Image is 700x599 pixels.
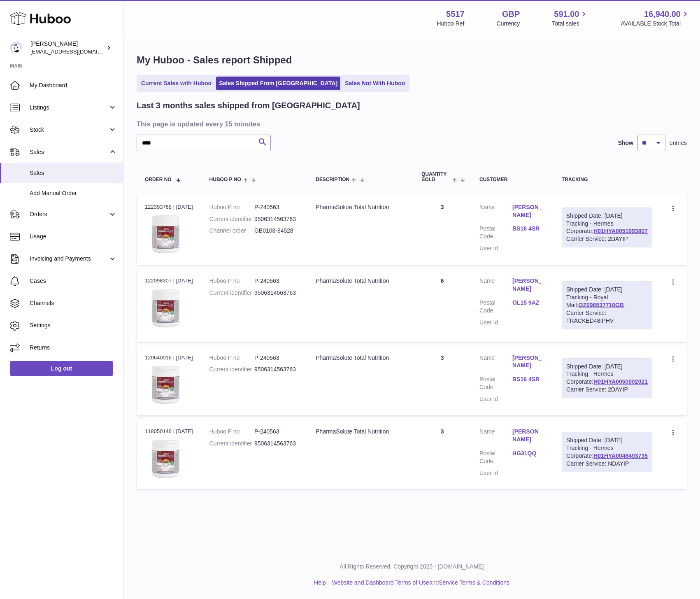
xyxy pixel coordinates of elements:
dt: Huboo P no [209,428,254,436]
div: PharmaSolute Total Nutrition [316,354,405,362]
span: Returns [30,344,117,352]
span: Sales [30,169,117,177]
dt: Name [479,277,512,295]
a: Service Terms & Conditions [439,579,509,586]
div: Shipped Date: [DATE] [566,436,648,444]
span: Channels [30,299,117,307]
dd: 9506314563763 [254,440,299,448]
div: PharmaSolute Total Nutrition [316,277,405,285]
a: Current Sales with Huboo [138,77,214,90]
a: [PERSON_NAME] [512,277,545,293]
div: Tracking - Hermes Corporate: [562,358,652,399]
div: Customer [479,177,545,182]
div: 120640016 | [DATE] [145,354,193,361]
a: OZ098537710GB [579,302,624,308]
span: Total sales [552,20,588,28]
div: Carrier Service: 2DAYIP [566,235,648,243]
div: PharmaSolute Total Nutrition [316,428,405,436]
span: 591.00 [554,9,579,20]
dt: Name [479,354,512,372]
div: Tracking - Hermes Corporate: [562,432,652,472]
div: PharmaSolute Total Nutrition [316,203,405,211]
div: Tracking [562,177,652,182]
dt: User Id [479,319,512,326]
h3: This page is updated every 15 minutes [137,119,685,128]
img: 55171654161492.png [145,213,186,254]
dd: P-240563 [254,428,299,436]
a: Sales Not With Huboo [342,77,408,90]
dt: Postal Code [479,375,512,391]
span: 16,940.00 [644,9,681,20]
dd: 9506314563763 [254,289,299,297]
dt: Huboo P no [209,203,254,211]
td: 3 [413,346,471,415]
dt: Current identifier [209,366,254,373]
a: BS16 4SR [512,225,545,233]
img: 55171654161492.png [145,438,186,479]
span: Invoicing and Payments [30,255,108,263]
dd: P-240563 [254,354,299,362]
dt: Current identifier [209,215,254,223]
div: Huboo Ref [437,20,465,28]
span: Orders [30,210,108,218]
a: OL15 9AZ [512,299,545,307]
td: 6 [413,269,471,341]
a: Website and Dashboard Terms of Use [332,579,429,586]
span: AVAILABLE Stock Total [621,20,690,28]
div: Currency [497,20,520,28]
dd: 9506314563763 [254,366,299,373]
h2: Last 3 months sales shipped from [GEOGRAPHIC_DATA] [137,100,360,111]
span: Cases [30,277,117,285]
div: Shipped Date: [DATE] [566,363,648,371]
dt: User Id [479,245,512,252]
label: Show [618,139,633,147]
span: entries [670,139,687,147]
img: 55171654161492.png [145,287,186,329]
img: alessiavanzwolle@hotmail.com [10,42,22,54]
dt: User Id [479,469,512,477]
dt: Huboo P no [209,354,254,362]
a: H01HYA0048493735 [593,452,648,459]
div: Carrier Service: NDAYIP [566,460,648,468]
a: Help [314,579,326,586]
div: [PERSON_NAME] [30,40,105,56]
dt: Postal Code [479,225,512,240]
div: Tracking - Royal Mail: [562,281,652,329]
p: All Rights Reserved. Copyright 2025 - [DOMAIN_NAME] [130,563,693,571]
a: 591.00 Total sales [552,9,588,28]
a: H01HYA0050002021 [593,378,648,385]
dt: Channel order [209,227,254,235]
a: BS16 4SR [512,375,545,383]
div: Shipped Date: [DATE] [566,286,648,294]
a: HG31QQ [512,450,545,457]
dt: Name [479,203,512,221]
span: Stock [30,126,108,134]
div: 118050146 | [DATE] [145,428,193,435]
dt: Current identifier [209,440,254,448]
a: [PERSON_NAME] [512,428,545,443]
span: Add Manual Order [30,189,117,197]
div: 122098307 | [DATE] [145,277,193,284]
dt: Postal Code [479,299,512,315]
div: 122393768 | [DATE] [145,203,193,211]
span: Settings [30,322,117,329]
dd: P-240563 [254,203,299,211]
dt: Current identifier [209,289,254,297]
h1: My Huboo - Sales report Shipped [137,54,687,67]
img: 55171654161492.png [145,364,186,405]
span: Sales [30,148,108,156]
div: Tracking - Hermes Corporate: [562,207,652,248]
span: [EMAIL_ADDRESS][DOMAIN_NAME] [30,48,121,55]
dd: P-240563 [254,277,299,285]
span: Usage [30,233,117,240]
a: Sales Shipped From [GEOGRAPHIC_DATA] [216,77,340,90]
dt: User Id [479,395,512,403]
a: [PERSON_NAME] [512,203,545,219]
span: Huboo P no [209,177,241,182]
strong: GBP [502,9,520,20]
td: 3 [413,420,471,489]
strong: 5517 [446,9,465,20]
li: and [329,579,509,587]
a: [PERSON_NAME] [512,354,545,370]
dd: 9506314563763 [254,215,299,223]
